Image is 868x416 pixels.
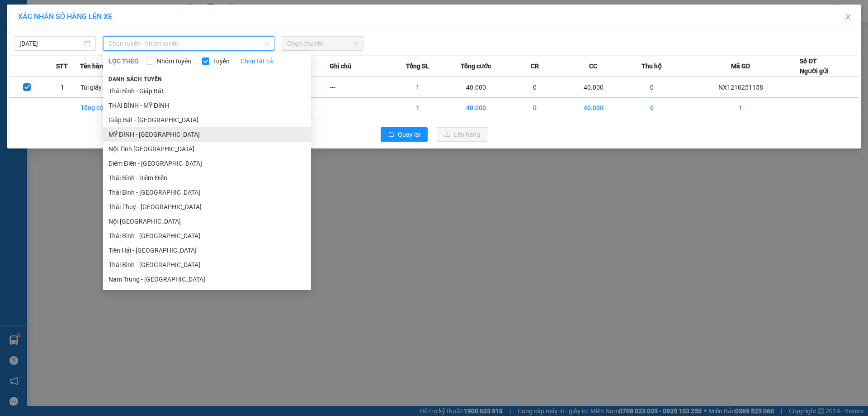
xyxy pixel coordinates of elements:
span: down [264,41,269,46]
td: 40.000 [447,98,505,118]
td: 1 [388,98,447,118]
li: Thái Thụy - [GEOGRAPHIC_DATA] [103,200,311,214]
span: Quay lại [398,129,420,139]
li: Diêm Điền - [GEOGRAPHIC_DATA] [103,156,311,171]
span: Thu hộ [642,61,662,71]
button: rollbackQuay lại [381,127,428,142]
td: 0 [505,98,564,118]
td: NX1210251158 [681,77,800,98]
button: uploadLên hàng [437,127,487,142]
li: Nam Trung - [GEOGRAPHIC_DATA] [103,272,311,287]
td: 0 [623,77,682,98]
li: Thái Bình - [GEOGRAPHIC_DATA] [103,185,311,200]
div: Số ĐT Người gửi [800,56,829,76]
span: STT [56,61,68,71]
button: Close [835,5,861,30]
span: Tuyến [209,56,233,66]
td: Túi giấy [80,77,139,98]
span: Tên hàng [80,61,107,71]
span: Tổng SL [406,61,429,71]
td: Tổng cộng [80,98,139,118]
span: XÁC NHẬN SỐ HÀNG LÊN XE [18,12,112,21]
td: 0 [623,98,682,118]
span: Nhóm tuyến [153,56,195,66]
span: CC [589,61,597,71]
td: --- [330,77,388,98]
td: 1 [388,77,447,98]
li: Nội [GEOGRAPHIC_DATA] [103,214,311,229]
li: Tiền Hải - [GEOGRAPHIC_DATA] [103,243,311,258]
input: 12/10/2025 [19,38,82,48]
span: LỌC THEO [108,56,139,66]
td: 0 [505,77,564,98]
span: close [844,13,852,20]
td: 40.000 [564,98,623,118]
li: Giáp Bát - [GEOGRAPHIC_DATA] [103,113,311,127]
span: CR [531,61,539,71]
span: Chọn chuyến [287,37,358,50]
td: 40.000 [564,77,623,98]
td: 1 [681,98,800,118]
td: 1 [45,77,80,98]
li: Nội Tỉnh [GEOGRAPHIC_DATA] [103,142,311,156]
li: Thái Bình - Giáp Bát [103,84,311,98]
li: Thái Bình - Diêm Điền [103,171,311,185]
li: MỸ ĐÌNH - [GEOGRAPHIC_DATA] [103,127,311,142]
span: Tổng cước [461,61,491,71]
td: 40.000 [447,77,505,98]
span: rollback [388,131,394,139]
a: Chọn tất cả [241,56,273,66]
li: Thái Bình - [GEOGRAPHIC_DATA] [103,229,311,243]
span: Chọn tuyến - nhóm tuyến [108,37,269,50]
li: THÁI BÌNH - MỸ ĐÌNH [103,98,311,113]
li: Thái Bình - [GEOGRAPHIC_DATA] [103,258,311,272]
span: Ghi chú [330,61,351,71]
span: Danh sách tuyến [103,75,168,83]
span: Mã GD [731,61,750,71]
